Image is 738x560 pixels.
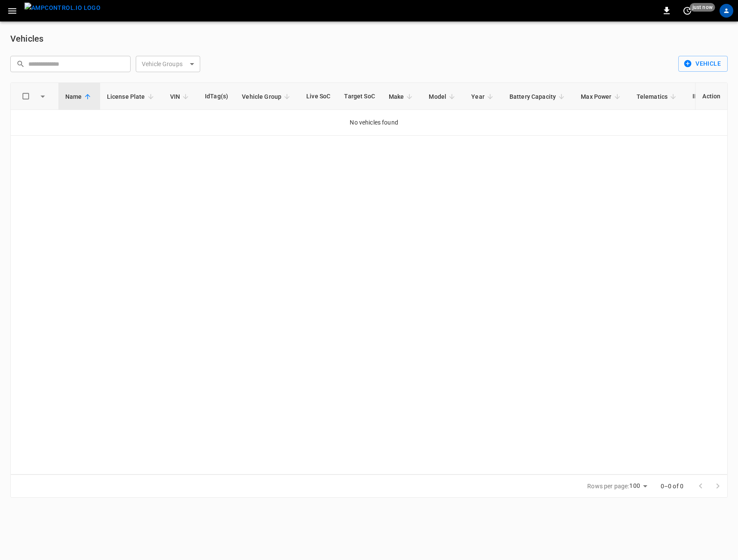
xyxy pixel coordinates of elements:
[661,482,683,490] p: 0–0 of 0
[170,91,191,102] span: VIN
[629,480,650,492] div: 100
[680,4,694,18] button: set refresh interval
[720,4,733,18] div: profile-icon
[429,91,457,102] span: Model
[242,91,293,102] span: Vehicle Group
[678,56,728,72] button: Vehicle
[695,83,727,110] th: Action
[65,91,93,102] span: Name
[686,83,705,110] th: ID
[471,91,496,102] span: Year
[389,91,415,102] span: Make
[24,3,101,13] img: ampcontrol.io logo
[587,482,629,490] p: Rows per page:
[581,91,622,102] span: Max Power
[10,32,43,46] h6: Vehicles
[509,91,567,102] span: Battery Capacity
[299,83,337,110] th: Live SoC
[690,3,715,12] span: just now
[198,83,235,110] th: IdTag(s)
[337,83,382,110] th: Target SoC
[11,110,737,136] td: No vehicles found
[637,91,679,102] span: Telematics
[107,91,156,102] span: License Plate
